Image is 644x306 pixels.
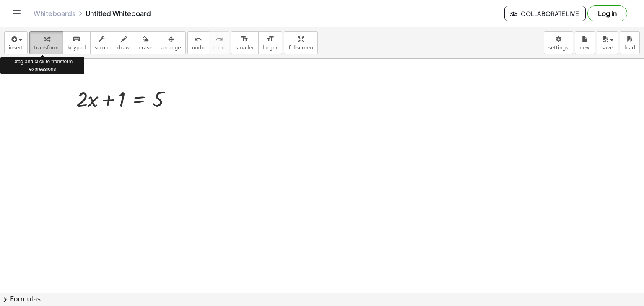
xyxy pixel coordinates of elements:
button: draw [113,31,135,54]
button: save [597,31,618,54]
button: Toggle navigation [10,7,23,20]
button: Log in [587,5,627,21]
button: arrange [157,31,186,54]
i: keyboard [73,34,80,44]
button: new [575,31,595,54]
span: arrange [161,45,181,51]
button: load [620,31,640,54]
button: erase [134,31,157,54]
button: format_sizelarger [258,31,282,54]
button: Collaborate Live [504,6,586,21]
span: load [624,45,635,51]
button: transform [29,31,63,54]
span: Collaborate Live [512,10,579,17]
span: transform [34,45,59,51]
span: erase [138,45,152,51]
button: scrub [90,31,113,54]
i: format_size [266,34,274,44]
div: Drag and click to transform expressions [0,57,84,74]
button: keyboardkeypad [63,31,91,54]
span: draw [117,45,130,51]
i: redo [215,34,223,44]
i: format_size [241,34,249,44]
button: format_sizesmaller [231,31,259,54]
button: settings [544,31,573,54]
button: insert [4,31,28,54]
span: save [601,45,613,51]
span: settings [548,45,569,51]
span: scrub [95,45,109,51]
i: undo [194,34,202,44]
span: keypad [68,45,86,51]
button: redoredo [209,31,229,54]
span: undo [192,45,205,51]
span: smaller [236,45,254,51]
span: new [579,45,590,51]
span: insert [9,45,23,51]
span: larger [263,45,278,51]
button: fullscreen [284,31,317,54]
span: redo [213,45,225,51]
a: Whiteboards [34,9,75,18]
span: fullscreen [288,45,313,51]
button: undoundo [187,31,209,54]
